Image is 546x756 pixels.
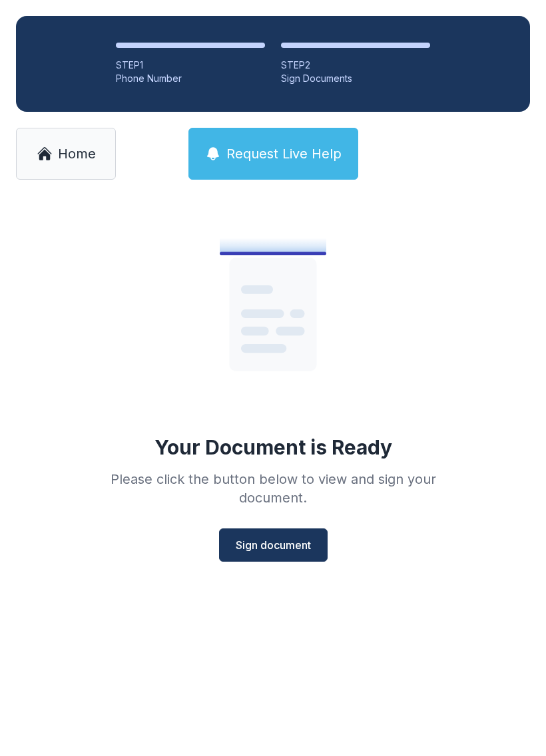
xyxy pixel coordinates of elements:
span: Request Live Help [226,144,342,163]
div: Please click the button below to view and sign your document. [81,470,465,507]
div: Your Document is Ready [154,435,392,459]
div: Sign Documents [281,72,430,85]
span: Sign document [236,537,311,553]
span: Home [58,144,96,163]
div: Phone Number [116,72,265,85]
div: STEP 2 [281,59,430,72]
div: STEP 1 [116,59,265,72]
